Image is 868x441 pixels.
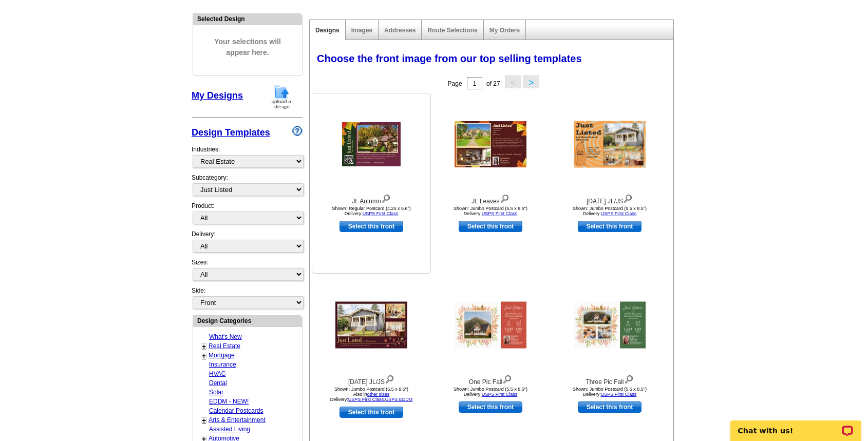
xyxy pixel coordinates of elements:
[384,27,416,34] a: Addresses
[385,397,413,402] a: USPS EDDM
[209,342,240,350] a: Real Estate
[351,27,372,34] a: Images
[482,211,518,216] a: USPS First Class
[381,192,391,203] img: view design details
[209,389,223,396] a: Solar
[553,387,666,397] div: Shown: Jumbo Postcard (5.5 x 8.5") Delivery:
[434,192,547,206] div: JL Leaves
[209,352,235,359] a: Mortgage
[367,392,390,397] a: other sizes
[385,373,394,384] img: view design details
[578,401,641,413] a: use this design
[292,126,303,136] img: design-wizard-help-icon.png
[192,173,303,201] div: Subcategory:
[209,426,250,433] a: Assisted Living
[553,192,666,206] div: [DATE] JL/JS
[209,379,227,387] a: Dental
[339,407,403,418] a: use this design
[505,75,521,88] button: <
[486,80,500,87] span: of 27
[427,27,477,34] a: Route Selections
[339,221,403,232] a: use this design
[209,398,249,405] a: EDDM - NEW!
[202,416,206,425] a: +
[335,302,407,349] img: Thanksgiving JL/JS
[624,373,634,384] img: view design details
[523,75,539,88] button: >
[500,192,510,203] img: view design details
[201,26,294,68] span: Your selections will appear here.
[192,90,243,101] a: My Designs
[574,302,646,349] img: Three Pic Fall
[459,401,522,413] a: use this design
[268,84,295,110] img: upload-design
[455,302,526,349] img: One Pic Fall
[315,387,428,402] div: Shown: Jumbo Postcard (5.5 x 8.5") Delivery: ,
[578,221,641,232] a: use this design
[623,192,633,203] img: view design details
[455,121,526,167] img: JL Leaves
[353,392,390,397] span: Also in
[363,211,399,216] a: USPS First Class
[315,27,339,34] a: Designs
[209,407,263,414] a: Calendar Postcards
[553,206,666,216] div: Shown: Jumbo Postcard (5.5 x 8.5") Delivery:
[192,140,303,173] div: Industries:
[192,127,270,138] a: Design Templates
[459,221,522,232] a: use this design
[192,229,303,258] div: Delivery:
[209,370,225,377] a: HVAC
[315,373,428,387] div: [DATE] JL/JS
[434,373,547,387] div: One Pic Fall
[192,201,303,229] div: Product:
[434,387,547,397] div: Shown: Jumbo Postcard (5.5 x 8.5") Delivery:
[209,416,266,424] a: Arts & Entertainment
[553,373,666,387] div: Three Pic Fall
[348,397,384,402] a: USPS First Class
[601,392,637,397] a: USPS First Class
[209,333,242,340] a: What's New
[192,258,303,286] div: Sizes:
[315,192,428,206] div: JL Autumn
[315,206,428,216] div: Shown: Regular Postcard (4.25 x 5.6") Delivery:
[192,286,303,310] div: Side:
[209,361,236,368] a: Insurance
[317,53,582,64] span: Choose the front image from our top selling templates
[202,352,206,360] a: +
[502,373,512,384] img: view design details
[202,342,206,351] a: +
[342,122,401,166] img: JL Autumn
[434,206,547,216] div: Shown: Jumbo Postcard (5.5 x 8.5") Delivery:
[193,316,302,325] div: Design Categories
[724,409,868,441] iframe: LiveChat chat widget
[482,392,518,397] a: USPS First Class
[193,14,302,24] div: Selected Design
[489,27,520,34] a: My Orders
[448,80,462,87] span: Page
[601,211,637,216] a: USPS First Class
[574,121,646,168] img: Halloween JL/JS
